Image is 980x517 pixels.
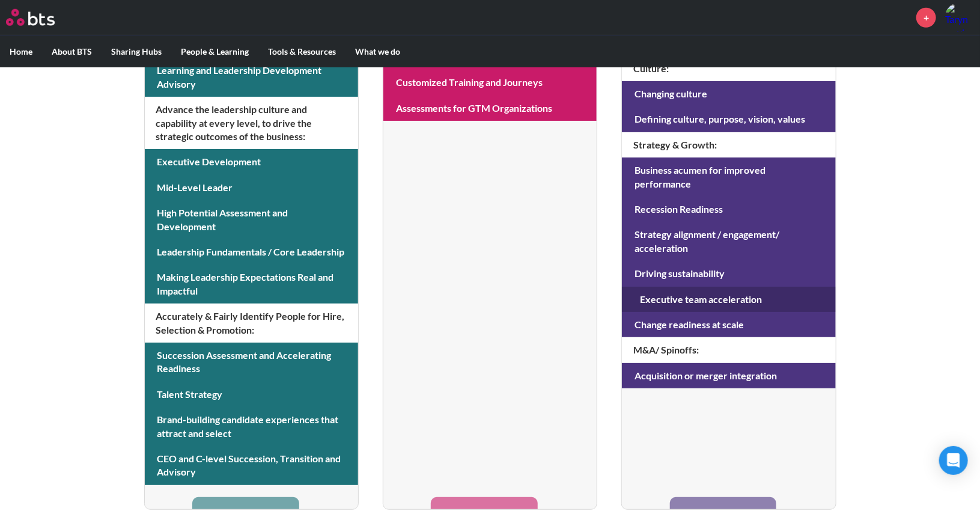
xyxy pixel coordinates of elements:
h4: Advance the leadership culture and capability at every level, to drive the strategic outcomes of ... [145,97,358,149]
h4: M&A/ Spinoffs : [622,337,835,363]
h4: Strategy & Growth : [622,132,835,158]
div: Open Intercom Messenger [939,446,968,475]
h4: Accurately & Fairly Identify People for Hire, Selection & Promotion : [145,304,358,343]
img: BTS Logo [6,9,55,26]
label: Tools & Resources [258,36,345,67]
a: Profile [945,3,974,32]
a: + [916,8,936,28]
label: People & Learning [171,36,258,67]
label: About BTS [42,36,102,67]
a: Go home [6,9,77,26]
h4: Culture : [622,56,835,81]
label: What we do [345,36,410,67]
label: Sharing Hubs [102,36,171,67]
img: Taryn Davino [945,3,974,32]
